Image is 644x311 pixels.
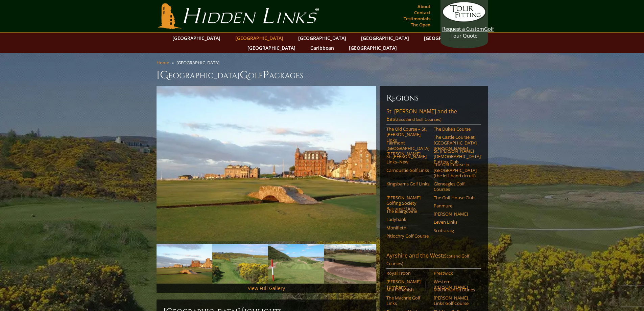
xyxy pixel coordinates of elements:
[386,195,429,212] a: [PERSON_NAME] Golfing Society Balcomie Links
[386,252,481,269] a: Ayrshire and the West(Scotland Golf Courses)
[416,2,432,11] a: About
[442,25,484,32] span: Request a Custom
[386,126,429,143] a: The Old Course – St. [PERSON_NAME] Links
[434,295,477,306] a: [PERSON_NAME] Links Golf Course
[386,279,429,290] a: [PERSON_NAME] Turnberry
[248,285,285,291] a: View Full Gallery
[358,33,412,43] a: [GEOGRAPHIC_DATA]
[421,33,475,43] a: [GEOGRAPHIC_DATA]
[386,233,429,239] a: Pitlochry Golf Course
[386,225,429,230] a: Monifieth
[386,217,429,222] a: Ladybank
[263,68,269,82] span: P
[434,195,477,200] a: The Golf House Club
[295,33,350,43] a: [GEOGRAPHIC_DATA]
[345,43,400,53] a: [GEOGRAPHIC_DATA]
[386,181,429,186] a: Kingsbarns Golf Links
[169,33,224,43] a: [GEOGRAPHIC_DATA]
[434,279,477,290] a: Western [PERSON_NAME]
[434,211,477,217] a: [PERSON_NAME]
[244,43,299,53] a: [GEOGRAPHIC_DATA]
[176,60,222,66] li: [GEOGRAPHIC_DATA]
[409,20,432,29] a: The Open
[240,68,248,82] span: G
[434,134,477,151] a: The Castle Course at [GEOGRAPHIC_DATA][PERSON_NAME]
[307,43,337,53] a: Caribbean
[402,14,432,23] a: Testimonials
[386,208,429,214] a: The Blairgowrie
[434,270,477,276] a: Prestwick
[386,270,429,276] a: Royal Troon
[386,287,429,292] a: Machrihanish
[442,2,486,39] a: Request a CustomGolf Tour Quote
[157,60,169,66] a: Home
[386,140,429,157] a: Fairmont [GEOGRAPHIC_DATA][PERSON_NAME]
[386,154,429,165] a: St. [PERSON_NAME] Links–New
[434,228,477,233] a: Scotscraig
[386,93,481,104] h6: Regions
[412,8,432,17] a: Contact
[434,181,477,192] a: Gleneagles Golf Courses
[386,253,469,266] span: (Scotland Golf Courses)
[386,168,429,173] a: Carnoustie Golf Links
[397,116,442,122] span: (Scotland Golf Courses)
[434,148,477,165] a: St. [PERSON_NAME] [DEMOGRAPHIC_DATA]’ Putting Club
[232,33,287,43] a: [GEOGRAPHIC_DATA]
[434,126,477,132] a: The Duke’s Course
[386,108,481,125] a: St. [PERSON_NAME] and the East(Scotland Golf Courses)
[434,219,477,225] a: Leven Links
[434,287,477,292] a: Machrihanish Dunes
[434,203,477,208] a: Panmure
[157,68,488,82] h1: [GEOGRAPHIC_DATA] olf ackages
[386,295,429,306] a: The Machrie Golf Links
[434,162,477,178] a: The Old Course in [GEOGRAPHIC_DATA] (the left-hand circuit)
